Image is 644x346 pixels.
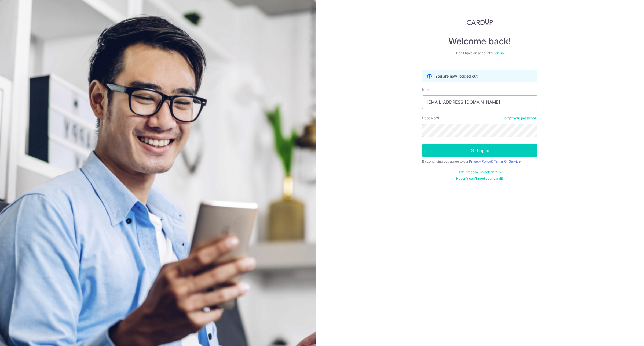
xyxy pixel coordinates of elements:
div: Don’t have an account? [422,51,537,55]
a: Haven't confirmed your email? [456,176,503,181]
div: By continuing you agree to our & [422,159,537,164]
button: Log in [422,144,537,157]
p: You are now logged out [435,74,478,79]
label: Email [422,87,431,92]
a: Privacy Policy [469,159,491,163]
a: Didn't receive unlock details? [458,170,502,174]
input: Enter your Email [422,95,537,109]
img: CardUp Logo [467,19,493,25]
label: Password [422,115,439,121]
a: Forgot your password? [503,116,537,120]
a: Sign up [492,51,504,55]
h4: Welcome back! [422,36,537,47]
a: Terms Of Service [494,159,521,163]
